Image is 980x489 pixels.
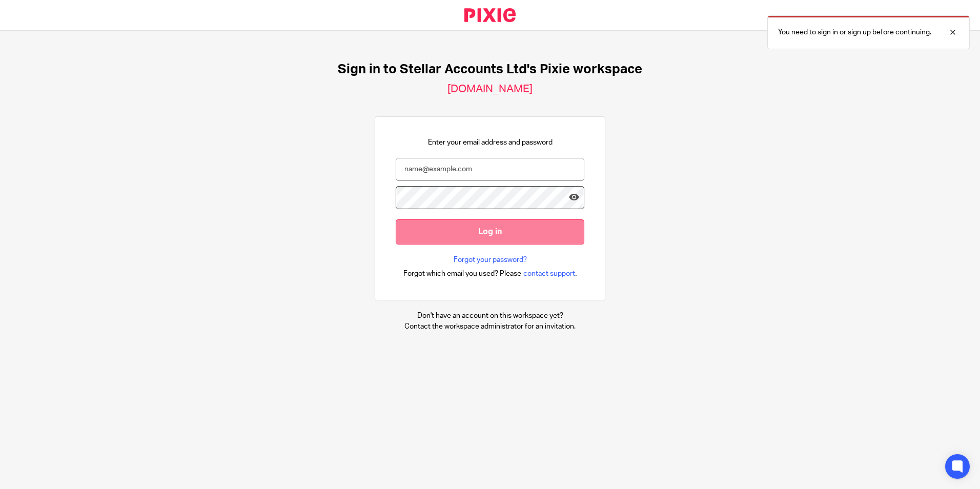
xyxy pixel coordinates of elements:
h1: Sign in to Stellar Accounts Ltd's Pixie workspace [338,62,642,77]
h2: [DOMAIN_NAME] [447,83,533,96]
span: contact support [523,269,575,279]
a: Forgot your password? [454,255,527,265]
input: Log in [396,219,584,244]
span: Forgot which email you used? Please [403,269,521,279]
p: Enter your email address and password [428,137,553,148]
input: name@example.com [396,158,584,181]
p: You need to sign in or sign up before continuing. [778,27,931,37]
div: . [403,268,577,279]
p: Contact the workspace administrator for an invitation. [404,321,576,332]
p: Don't have an account on this workspace yet? [404,311,576,321]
